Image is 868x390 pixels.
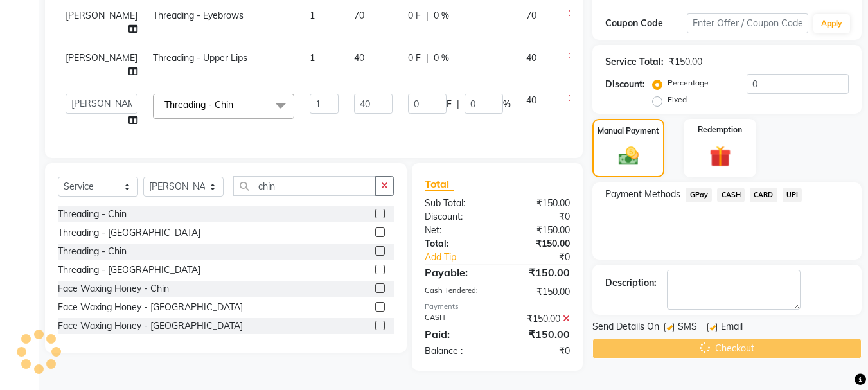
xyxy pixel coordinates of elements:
[415,197,497,210] div: Sub Total:
[497,312,580,326] div: ₹150.00
[497,326,580,342] div: ₹150.00
[415,210,497,224] div: Discount:
[415,251,511,264] a: Add Tip
[408,51,421,65] span: 0 F
[434,9,449,22] span: 0 %
[717,188,745,202] span: CASH
[686,188,712,202] span: GPay
[605,188,680,201] span: Payment Methods
[457,98,459,111] span: |
[503,98,511,111] span: %
[592,320,659,336] span: Send Details On
[415,344,497,358] div: Balance :
[668,94,687,105] label: Fixed
[58,263,200,277] div: Threading - [GEOGRAPHIC_DATA]
[668,77,709,89] label: Percentage
[233,176,376,196] input: Search or Scan
[310,10,315,21] span: 1
[750,188,777,202] span: CARD
[58,208,127,221] div: Threading - Chin
[58,319,243,333] div: Face Waxing Honey - [GEOGRAPHIC_DATA]
[58,245,127,258] div: Threading - Chin
[310,52,315,64] span: 1
[415,326,497,342] div: Paid:
[58,226,200,240] div: Threading - [GEOGRAPHIC_DATA]
[497,210,580,224] div: ₹0
[434,51,449,65] span: 0 %
[415,265,497,280] div: Payable:
[497,285,580,299] div: ₹150.00
[415,285,497,299] div: Cash Tendered:
[354,10,364,21] span: 70
[497,265,580,280] div: ₹150.00
[497,344,580,358] div: ₹0
[447,98,452,111] span: F
[813,14,850,33] button: Apply
[703,143,738,170] img: _gift.svg
[526,94,536,106] span: 40
[678,320,697,336] span: SMS
[598,125,659,137] label: Manual Payment
[425,301,570,312] div: Payments
[612,145,645,168] img: _cash.svg
[698,124,742,136] label: Redemption
[426,9,429,22] span: |
[415,224,497,237] div: Net:
[66,10,137,21] span: [PERSON_NAME]
[669,55,702,69] div: ₹150.00
[526,10,536,21] span: 70
[164,99,233,111] span: Threading - Chin
[153,10,244,21] span: Threading - Eyebrows
[605,78,645,91] div: Discount:
[408,9,421,22] span: 0 F
[511,251,580,264] div: ₹0
[233,99,239,111] a: x
[721,320,743,336] span: Email
[605,55,664,69] div: Service Total:
[783,188,802,202] span: UPI
[415,237,497,251] div: Total:
[497,197,580,210] div: ₹150.00
[58,301,243,314] div: Face Waxing Honey - [GEOGRAPHIC_DATA]
[605,276,657,290] div: Description:
[415,312,497,326] div: CASH
[425,177,454,191] span: Total
[497,237,580,251] div: ₹150.00
[426,51,429,65] span: |
[605,17,686,30] div: Coupon Code
[58,282,169,296] div: Face Waxing Honey - Chin
[354,52,364,64] span: 40
[687,13,808,33] input: Enter Offer / Coupon Code
[153,52,247,64] span: Threading - Upper Lips
[526,52,536,64] span: 40
[66,52,137,64] span: [PERSON_NAME]
[497,224,580,237] div: ₹150.00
